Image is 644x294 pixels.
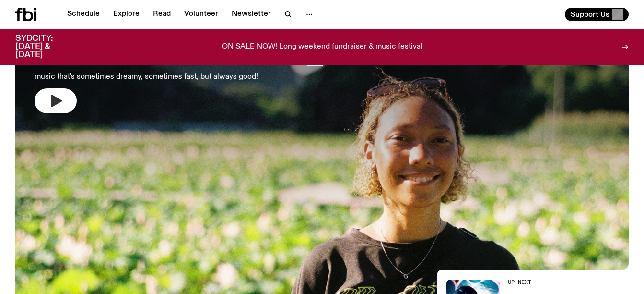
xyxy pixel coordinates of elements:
[508,280,629,285] h2: Up Next
[226,8,277,21] a: Newsletter
[35,40,421,67] h3: Arvos with [PERSON_NAME]
[222,43,422,51] p: ON SALE NOW! Long weekend fundraiser & music festival
[571,10,609,19] span: Support Us
[61,8,105,21] a: Schedule
[147,8,176,21] a: Read
[35,18,421,113] a: Arvos with [PERSON_NAME]music that's sometimes dreamy, sometimes fast, but always good!
[35,71,280,83] p: music that's sometimes dreamy, sometimes fast, but always good!
[178,8,224,21] a: Volunteer
[565,8,629,21] button: Support Us
[15,35,77,59] h3: SYDCITY: [DATE] & [DATE]
[107,8,145,21] a: Explore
